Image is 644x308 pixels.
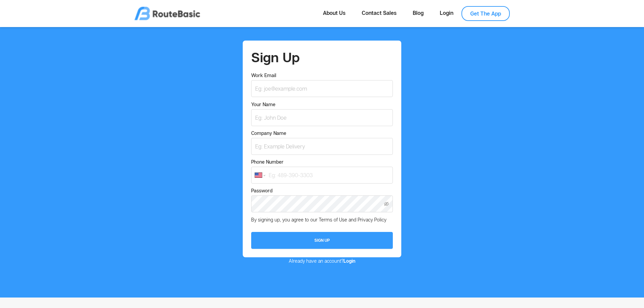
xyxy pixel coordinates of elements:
[461,6,510,21] a: Get The App
[251,101,279,108] label: Your Name
[251,232,392,249] button: Sign Up
[251,72,280,79] label: Work Email
[251,187,276,194] label: Password
[343,258,355,264] a: Login
[135,7,200,20] img: logo.png
[251,195,392,212] input: Password
[354,6,405,20] a: Contact Sales
[251,130,290,137] label: Company Name
[251,109,392,126] input: Your Name
[405,6,432,20] a: Blog
[243,257,401,264] p: Already have an account?
[315,6,354,20] a: About Us
[251,167,392,184] input: Phone Number
[432,6,461,20] a: Login
[251,138,392,155] input: Company Name
[251,80,392,97] input: Work Email
[251,159,287,165] label: Phone Number
[384,202,389,206] i: icon: eye-invisible
[251,49,392,65] h1: Sign Up
[251,216,392,223] p: By signing up, you agree to our Terms of Use and Privacy Policy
